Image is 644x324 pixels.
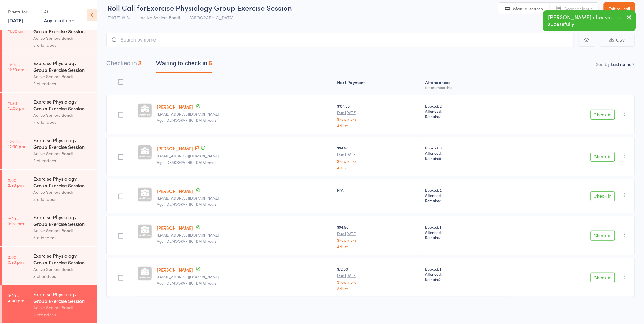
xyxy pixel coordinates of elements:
[8,139,25,149] time: 12:00 - 12:30 pm
[33,137,92,150] div: Exercise Physiology Group Exercise Session
[337,117,420,121] a: Show more
[8,62,24,72] time: 11:00 - 11:30 am
[337,159,420,163] a: Show more
[439,114,441,119] span: 2
[543,10,636,31] div: [PERSON_NAME] checked in sucessfully
[337,231,420,236] small: Due [DATE]
[596,61,610,67] label: Sort by
[156,57,212,73] button: Waiting to check in5
[337,273,420,278] small: Due [DATE]
[8,255,24,264] time: 3:00 - 3:30 pm
[425,145,506,150] span: Booked: 3
[337,280,420,284] a: Show more
[439,277,441,282] span: 2
[33,35,92,42] div: Active Seniors Bondi
[8,101,25,110] time: 11:30 - 12:00 pm
[44,7,74,17] div: At
[591,110,615,120] button: Check in
[190,14,233,20] span: [GEOGRAPHIC_DATA]
[337,103,420,127] div: $104.50
[425,193,506,198] span: Attended: 1
[8,293,24,303] time: 3:30 - 4:00 pm
[2,131,97,169] a: 12:00 -12:30 pmExercise Physiology Group Exercise SessionActive Seniors Bondi3 attendees
[337,166,420,170] a: Adjust
[335,76,423,92] div: Next Payment
[337,286,420,290] a: Adjust
[425,109,506,114] span: Attended: 1
[33,266,92,273] div: Active Seniors Bondi
[604,2,635,15] a: Exit roll call
[439,198,441,203] span: 2
[565,6,592,12] span: Scanner input
[425,156,506,161] span: Remain:
[33,189,92,196] div: Active Seniors Bondi
[2,285,97,323] a: 3:30 -4:00 pmExercise Physiology Group Exercise SessionActive Seniors Bondi7 attendees
[157,104,193,110] a: [PERSON_NAME]
[33,214,92,227] div: Exercise Physiology Group Exercise Session
[425,271,506,277] span: Attended: -
[337,266,420,290] div: $72.00
[33,291,92,304] div: Exercise Physiology Group Exercise Session
[8,24,24,33] time: 10:30 - 11:00 am
[157,225,193,231] a: [PERSON_NAME]
[33,227,92,234] div: Active Seniors Bondi
[157,238,216,244] span: Age: [DEMOGRAPHIC_DATA] years
[439,156,441,161] span: 0
[33,150,92,157] div: Active Seniors Bondi
[157,196,333,200] small: clarepainter99@gmail.com
[600,34,635,47] button: CSV
[425,187,506,193] span: Booked: 2
[33,98,92,112] div: Exercise Physiology Group Exercise Session
[33,60,92,73] div: Exercise Physiology Group Exercise Session
[591,231,615,241] button: Check in
[337,238,420,242] a: Show more
[337,152,420,156] small: Due [DATE]
[157,160,216,165] span: Age: [DEMOGRAPHIC_DATA] years
[146,2,292,13] span: Exercise Physiology Group Exercise Session
[157,188,193,194] a: [PERSON_NAME]
[157,275,333,279] small: astuckey@itezi.biz
[425,235,506,240] span: Remain:
[2,93,97,131] a: 11:30 -12:00 pmExercise Physiology Group Exercise SessionActive Seniors Bondi4 attendees
[425,85,506,89] div: for membership
[611,61,632,67] div: Last name
[2,170,97,208] a: 2:00 -2:30 pmExercise Physiology Group Exercise SessionActive Seniors Bondi4 attendees
[8,17,23,24] a: [DATE]
[337,245,420,249] a: Adjust
[33,273,92,280] div: 3 attendees
[423,76,509,92] div: Atten­dances
[33,112,92,119] div: Active Seniors Bondi
[425,198,506,203] span: Remain:
[2,54,97,92] a: 11:00 -11:30 amExercise Physiology Group Exercise SessionActive Seniors Bondi3 attendees
[337,110,420,115] small: Due [DATE]
[157,112,333,116] small: jennifercornwall@outlook.com
[425,230,506,235] span: Attended: -
[157,154,333,158] small: stanj@bigpond.net.au
[141,14,180,20] span: Active Seniors Bondi
[425,266,506,271] span: Booked: 1
[337,224,420,249] div: $94.50
[337,187,420,193] div: N/A
[513,6,543,12] span: Manual search
[107,14,131,20] span: [DATE] 15:30
[425,114,506,119] span: Remain:
[33,119,92,126] div: 4 attendees
[157,145,193,152] a: [PERSON_NAME]
[33,196,92,203] div: 4 attendees
[33,80,92,87] div: 3 attendees
[2,16,97,54] a: 10:30 -11:00 amExercise Physiology Group Exercise SessionActive Seniors Bondi5 attendees
[425,277,506,282] span: Remain:
[33,42,92,49] div: 5 attendees
[33,234,92,241] div: 5 attendees
[106,57,142,73] button: Checked in2
[33,252,92,266] div: Exercise Physiology Group Exercise Session
[208,60,212,67] div: 5
[107,2,146,13] span: Roll Call for
[44,17,74,24] div: Any location
[425,224,506,230] span: Booked: 1
[157,117,216,123] span: Age: [DEMOGRAPHIC_DATA] years
[8,7,38,17] div: Events for
[33,73,92,80] div: Active Seniors Bondi
[8,216,24,226] time: 2:30 - 3:00 pm
[8,178,24,187] time: 2:00 - 2:30 pm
